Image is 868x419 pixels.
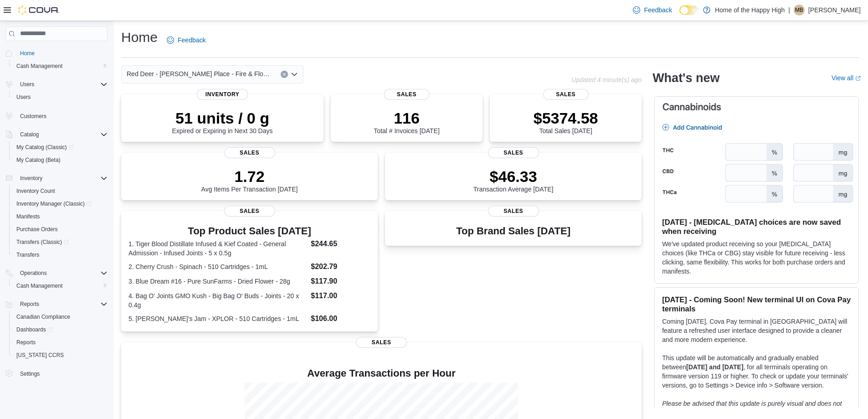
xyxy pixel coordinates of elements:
span: Settings [20,370,40,378]
span: Inventory Manager (Classic) [16,200,92,207]
a: Feedback [163,31,209,49]
span: Manifests [13,211,108,222]
button: Canadian Compliance [9,310,111,323]
button: Transfers [9,248,111,261]
a: My Catalog (Classic) [13,142,77,153]
a: Inventory Count [13,186,59,197]
span: Cash Management [16,282,62,290]
h1: Home [121,28,158,47]
button: Reports [16,299,43,310]
a: Dashboards [13,324,56,335]
a: My Catalog (Beta) [13,155,64,166]
button: Cash Management [9,60,111,72]
button: Manifests [9,210,111,223]
span: My Catalog (Classic) [16,144,74,151]
span: Purchase Orders [16,226,58,233]
dt: 3. Blue Dream #16 - Pure SunFarms - Dried Flower - 28g [128,277,307,286]
a: Transfers (Classic) [9,236,111,248]
a: Manifests [13,211,43,222]
span: Reports [16,299,108,310]
a: Purchase Orders [13,224,62,235]
div: Matthaeus Baalam [794,5,805,16]
span: Customers [16,110,108,121]
button: Users [9,91,111,103]
p: Updated 4 minute(s) ago [571,76,642,83]
dd: $106.00 [311,313,370,324]
span: Washington CCRS [13,350,108,361]
a: [US_STATE] CCRS [13,350,67,361]
span: Sales [224,206,275,217]
span: Red Deer - [PERSON_NAME] Place - Fire & Flower [127,68,272,79]
span: Inventory Count [16,187,55,195]
span: Users [16,79,108,90]
span: Inventory [197,89,248,100]
button: Inventory [2,172,111,185]
span: Operations [20,269,47,277]
p: This update will be automatically and gradually enabled between , for all terminals operating on ... [662,353,851,390]
a: Cash Management [13,280,66,291]
button: Reports [9,336,111,349]
button: Reports [2,298,111,310]
span: Home [16,47,108,59]
span: Reports [16,339,36,346]
span: Transfers (Classic) [16,238,69,246]
span: Sales [224,147,275,158]
h3: [DATE] - Coming Soon! New terminal UI on Cova Pay terminals [662,295,851,313]
dt: 2. Cherry Crush - Spinach - 510 Cartridges - 1mL [128,262,307,271]
span: Users [16,93,31,101]
button: Inventory [16,173,46,184]
button: Catalog [16,129,42,140]
span: Inventory [20,175,42,182]
p: We've updated product receiving so your [MEDICAL_DATA] choices (like THCa or CBG) stay visible fo... [662,239,851,276]
span: Home [20,50,35,57]
span: Canadian Compliance [13,311,108,322]
span: Dashboards [13,324,108,335]
span: MB [795,5,803,16]
span: Reports [13,337,108,348]
span: Sales [488,206,539,217]
a: Home [16,48,38,59]
nav: Complex example [5,43,108,404]
span: Operations [16,268,108,279]
button: Open list of options [291,71,298,78]
span: Catalog [20,131,39,138]
p: 1.72 [201,167,298,186]
a: Inventory Manager (Classic) [13,198,95,209]
button: Operations [16,268,51,279]
a: Inventory Manager (Classic) [9,197,111,210]
div: Expired or Expiring in Next 30 Days [172,109,273,134]
span: My Catalog (Beta) [16,156,61,164]
dd: $117.90 [311,276,370,287]
button: Customers [2,109,111,122]
span: Cash Management [16,62,62,70]
div: Total Sales [DATE] [534,109,598,134]
h3: [DATE] - [MEDICAL_DATA] choices are now saved when receiving [662,217,851,236]
span: [US_STATE] CCRS [16,352,64,359]
button: Inventory Count [9,185,111,197]
a: Feedback [629,1,675,19]
h3: Top Product Sales [DATE] [128,226,370,237]
button: Operations [2,267,111,279]
p: [PERSON_NAME] [808,5,861,16]
dt: 1. Tiger Blood Distillate Infused & Kief Coated - General Admission - Infused Joints - 5 x 0.5g [128,239,307,258]
button: Clear input [281,71,288,78]
dd: $117.00 [311,290,370,301]
div: Transaction Average [DATE] [473,167,554,193]
span: My Catalog (Classic) [13,142,108,153]
dd: $202.79 [311,261,370,272]
span: Purchase Orders [13,224,108,235]
p: 51 units / 0 g [172,109,273,127]
button: [US_STATE] CCRS [9,349,111,362]
span: Cash Management [13,280,108,291]
button: Cash Management [9,279,111,292]
a: Users [13,92,34,103]
span: Sales [543,89,589,100]
p: | [788,5,790,16]
span: Canadian Compliance [16,313,70,321]
p: 116 [374,109,439,127]
button: Catalog [2,128,111,141]
div: Avg Items Per Transaction [DATE] [201,167,298,193]
p: $46.33 [473,167,554,186]
button: Home [2,47,111,60]
span: Feedback [644,5,672,15]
